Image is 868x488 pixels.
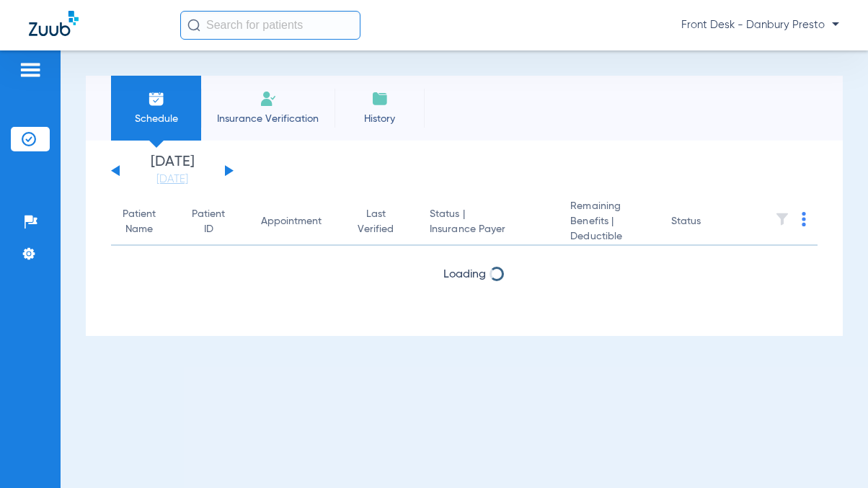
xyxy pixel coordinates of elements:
div: Patient ID [192,207,225,237]
div: Appointment [261,214,322,229]
img: History [371,90,389,107]
img: hamburger-icon [19,61,42,79]
div: Patient ID [192,207,238,237]
span: Insurance Payer [430,222,547,237]
img: Schedule [148,90,165,107]
span: History [345,112,414,126]
span: Insurance Verification [212,112,324,126]
div: Patient Name [123,207,169,237]
div: Patient Name [123,207,156,237]
th: Remaining Benefits | [559,199,660,246]
li: [DATE] [129,155,216,187]
th: Status [660,199,757,246]
img: Manual Insurance Verification [260,90,277,107]
div: Appointment [261,214,335,229]
img: Zuub Logo [29,11,79,36]
div: Last Verified [358,207,394,237]
span: Front Desk - Danbury Presto [681,18,839,32]
div: Last Verified [358,207,407,237]
img: Search Icon [187,19,200,32]
th: Status | [418,199,559,246]
span: Loading [443,269,486,280]
a: [DATE] [129,172,216,187]
span: Deductible [570,229,648,244]
img: filter.svg [775,212,789,226]
input: Search for patients [180,11,360,40]
img: group-dot-blue.svg [802,212,806,226]
span: Schedule [122,112,190,126]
